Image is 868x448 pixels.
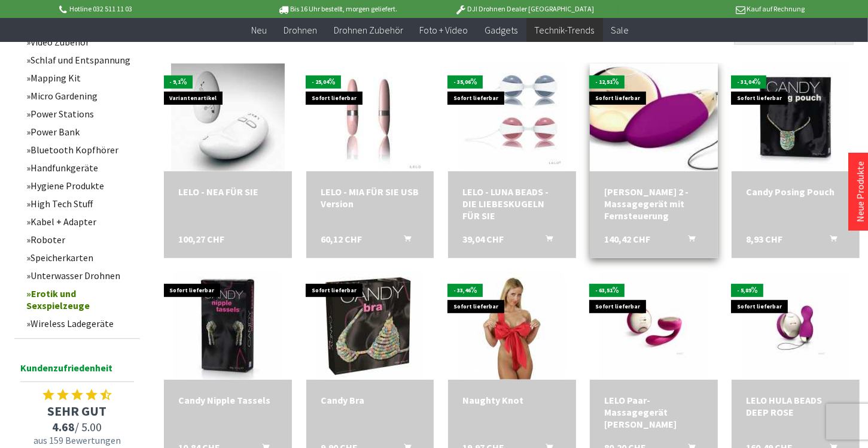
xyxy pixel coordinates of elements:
span: 8,93 CHF [746,233,782,245]
span: Drohnen Zubehör [334,24,403,36]
button: In den Warenkorb [532,233,561,249]
a: Gadgets [477,18,526,43]
button: In den Warenkorb [674,233,702,249]
div: [PERSON_NAME] 2 - Massagegerät mit Fernsteuerung [604,186,703,222]
img: LELO - LUNA BEADS - DIE LIEBESKUGELN FÜR SIE [458,63,566,171]
img: Naughty Knot [458,272,566,380]
a: Handfunkgeräte [20,159,140,177]
a: Technik-Trends [526,18,603,43]
span: aus 159 Bewertungen [14,434,140,446]
img: LELO LYLA 2 - Massagegerät mit Fernsteuerung [565,59,744,176]
span: Technik-Trends [535,24,595,36]
a: Power Bank [20,123,140,141]
span: 100,27 CHF [178,233,224,245]
a: Unterwasser Drohnen [20,267,140,284]
span: Drohnen [284,24,317,36]
a: Hygiene Produkte [20,177,140,195]
a: Candy Posing Pouch 8,93 CHF In den Warenkorb [746,186,845,198]
div: Naughty Knot [462,394,562,406]
img: Candy Bra [316,272,424,380]
a: Roboter [20,231,140,249]
a: Neue Produkte [854,161,866,222]
a: Power Stations [20,105,140,123]
span: Neu [251,24,267,36]
a: LELO - NEA FÜR SIE 100,27 CHF [178,186,278,198]
a: Mapping Kit [20,69,140,87]
a: Candy Bra 9,90 CHF In den Warenkorb [321,394,420,406]
a: Micro Gardening [20,87,140,105]
a: Sale [603,18,638,43]
a: LELO HULA BEADS DEEP ROSE 160,49 CHF In den Warenkorb [746,394,845,418]
span: Gadgets [485,24,518,36]
img: LELO - MIA FÜR SIE USB Version [316,63,424,171]
a: Kabel + Adapter [20,213,140,231]
span: 140,42 CHF [604,233,650,245]
a: LELO - LUNA BEADS - DIE LIEBESKUGELN FÜR SIE 39,04 CHF In den Warenkorb [462,186,562,222]
p: DJI Drohnen Dealer [GEOGRAPHIC_DATA] [431,2,618,16]
a: Wireless Ladegeräte [20,314,140,332]
span: 4.68 [53,419,75,434]
div: LELO - NEA FÜR SIE [178,186,278,198]
button: In den Warenkorb [815,233,844,249]
a: Bluetooth Kopfhörer [20,141,140,159]
span: 60,12 CHF [321,233,362,245]
a: Erotik und Sexspielzeuge [20,284,140,314]
p: Kauf auf Rechnung [618,2,805,16]
p: Hotline 032 511 11 03 [57,2,244,16]
a: Naughty Knot 19,97 CHF In den Warenkorb [462,394,562,406]
a: Foto + Video [412,18,477,43]
span: Sale [611,24,629,36]
a: [PERSON_NAME] 2 - Massagegerät mit Fernsteuerung 140,42 CHF In den Warenkorb [604,186,703,222]
p: Bis 16 Uhr bestellt, morgen geliefert. [244,2,431,16]
div: LELO HULA BEADS DEEP ROSE [746,394,845,418]
a: Speicherkarten [20,249,140,267]
img: Candy Posing Pouch [742,63,849,171]
a: Schlaf und Entspannung [20,51,140,69]
img: LELO Paar-Massagegerät IDA cerise [600,272,708,380]
div: Candy Posing Pouch [746,186,845,198]
img: Candy Nipple Tassels [174,272,282,380]
a: Neu [243,18,275,43]
div: LELO Paar-Massagegerät [PERSON_NAME] [604,394,703,430]
a: LELO Paar-Massagegerät [PERSON_NAME] 80,20 CHF In den Warenkorb [604,394,703,430]
span: Foto + Video [420,24,468,36]
span: 39,04 CHF [462,233,504,245]
div: Candy Bra [321,394,420,406]
div: LELO - MIA FÜR SIE USB Version [321,186,420,210]
a: High Tech Stuff [20,195,140,213]
a: Drohnen Zubehör [325,18,412,43]
div: LELO - LUNA BEADS - DIE LIEBESKUGELN FÜR SIE [462,186,562,222]
span: Kundenzufriedenheit [20,360,134,382]
img: LELO - NEA FÜR SIE [171,63,285,171]
img: LELO HULA BEADS DEEP ROSE [742,272,849,380]
span: / 5.00 [14,419,140,434]
button: In den Warenkorb [389,233,418,249]
a: Drohnen [275,18,325,43]
span: SEHR GUT [14,402,140,419]
a: Candy Nipple Tassels 10,84 CHF In den Warenkorb [178,394,278,406]
a: LELO - MIA FÜR SIE USB Version 60,12 CHF In den Warenkorb [321,186,420,210]
div: Candy Nipple Tassels [178,394,278,406]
